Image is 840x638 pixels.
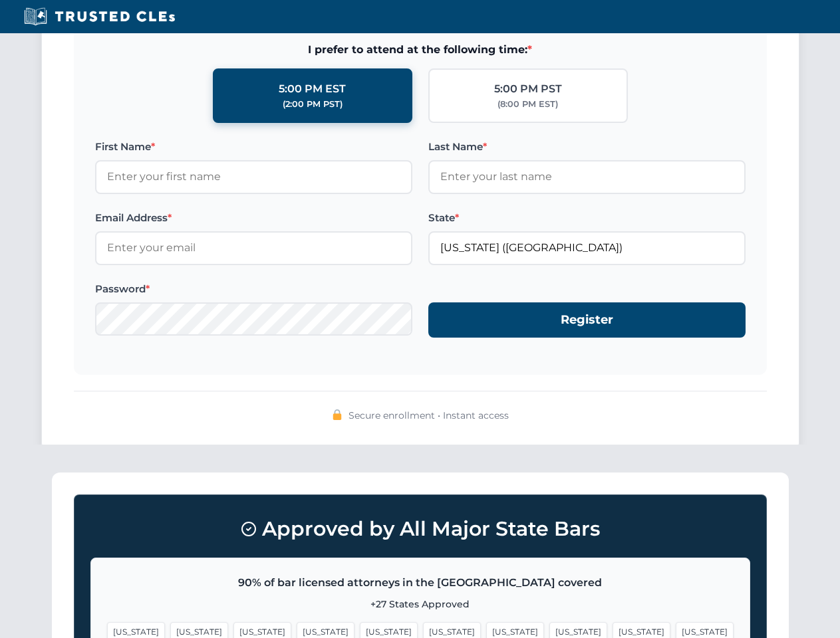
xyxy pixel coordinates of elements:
[428,160,746,193] input: Enter your last name
[20,7,179,27] img: Trusted CLEs
[428,210,746,226] label: State
[95,41,746,58] span: I prefer to attend at the following time:
[279,80,346,98] div: 5:00 PM EST
[95,281,412,297] label: Password
[332,409,343,420] img: 🔒
[95,210,412,226] label: Email Address
[349,408,509,423] span: Secure enrollment • Instant access
[95,139,412,155] label: First Name
[107,574,734,591] p: 90% of bar licensed attorneys in the [GEOGRAPHIC_DATA] covered
[107,597,734,611] p: +27 States Approved
[428,231,746,265] input: Florida (FL)
[428,302,746,338] button: Register
[497,98,558,111] div: (8:00 PM EST)
[90,511,750,547] h3: Approved by All Major State Bars
[428,139,746,155] label: Last Name
[494,80,562,98] div: 5:00 PM PST
[95,231,412,265] input: Enter your email
[283,98,343,111] div: (2:00 PM PST)
[95,160,412,193] input: Enter your first name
